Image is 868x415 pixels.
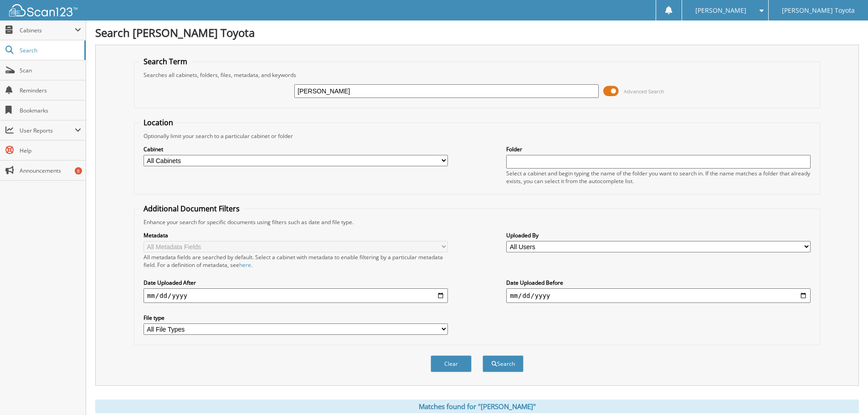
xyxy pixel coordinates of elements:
[20,87,81,94] span: Reminders
[139,204,244,214] legend: Additional Document Filters
[20,67,81,74] span: Scan
[624,88,664,95] span: Advanced Search
[20,147,81,154] span: Help
[144,231,448,239] label: Metadata
[144,288,448,303] input: start
[75,167,82,174] div: 8
[506,145,811,153] label: Folder
[20,107,81,114] span: Bookmarks
[20,26,75,34] span: Cabinets
[139,56,192,67] legend: Search Term
[144,145,448,153] label: Cabinet
[139,218,815,226] div: Enhance your search for specific documents using filters such as date and file type.
[144,279,448,287] label: Date Uploaded After
[144,314,448,322] label: File type
[95,25,859,40] h1: Search [PERSON_NAME] Toyota
[139,71,815,79] div: Searches all cabinets, folders, files, metadata, and keywords
[20,167,81,174] span: Announcements
[139,118,178,128] legend: Location
[506,231,811,239] label: Uploaded By
[431,355,472,372] button: Clear
[695,8,746,13] span: [PERSON_NAME]
[20,127,75,134] span: User Reports
[20,46,80,54] span: Search
[9,4,77,16] img: scan123-logo-white.svg
[95,400,859,413] div: Matches found for "[PERSON_NAME]"
[144,253,448,269] div: All metadata fields are searched by default. Select a cabinet with metadata to enable filtering b...
[506,279,811,287] label: Date Uploaded Before
[506,288,811,303] input: end
[239,261,251,269] a: here
[483,355,524,372] button: Search
[782,8,855,13] span: [PERSON_NAME] Toyota
[506,169,811,185] div: Select a cabinet and begin typing the name of the folder you want to search in. If the name match...
[139,132,815,140] div: Optionally limit your search to a particular cabinet or folder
